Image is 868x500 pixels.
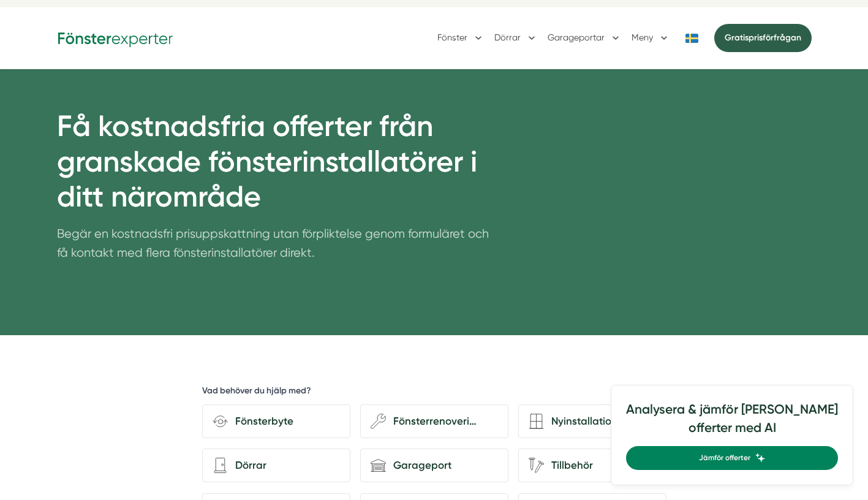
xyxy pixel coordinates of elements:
[632,22,670,54] button: Meny
[202,385,311,400] h5: Vad behöver du hjälp med?
[548,22,622,54] button: Garageportar
[494,22,538,54] button: Dörrar
[626,446,838,470] a: Jämför offerter
[699,452,750,464] span: Jämför offerter
[57,224,489,269] p: Begär en kostnadsfri prisuppskattning utan förpliktelse genom formuläret och få kontakt med flera...
[57,28,173,47] img: Fönsterexperter Logotyp
[57,108,489,224] h1: Få kostnadsfria offerter från granskade fönsterinstallatörer i ditt närområde
[725,32,749,43] span: Gratis
[437,22,485,54] button: Fönster
[626,400,838,446] h4: Analysera & jämför [PERSON_NAME] offerter med AI
[714,24,812,52] a: Gratisprisförfrågan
